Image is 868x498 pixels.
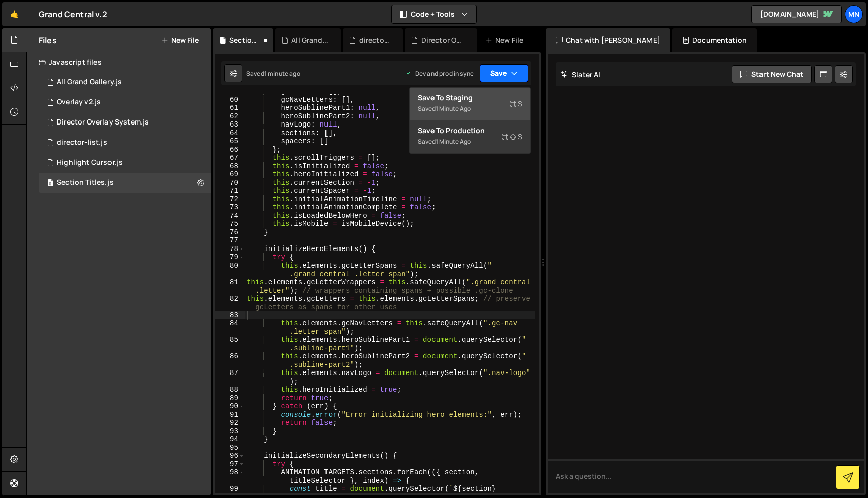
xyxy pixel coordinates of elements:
[436,104,471,113] div: 1 minute ago
[215,444,245,452] div: 95
[215,386,245,394] div: 88
[215,468,245,485] div: 98
[215,336,245,352] div: 85
[215,369,245,386] div: 87
[57,78,122,87] div: All Grand Gallery.js
[264,69,300,78] div: 1 minute ago
[161,36,199,44] button: New File
[39,173,211,193] div: 15298/40223.js
[215,394,245,403] div: 89
[510,99,522,109] span: S
[39,92,211,112] div: 15298/45944.js
[215,104,245,112] div: 61
[215,427,245,436] div: 93
[215,170,245,179] div: 69
[436,137,471,146] div: 1 minute ago
[2,2,27,26] a: 🤙
[215,352,245,369] div: 86
[57,178,114,187] div: Section Titles.js
[215,402,245,411] div: 90
[215,228,245,237] div: 76
[561,70,601,79] h2: Slater AI
[215,137,245,146] div: 65
[215,245,245,254] div: 78
[215,129,245,138] div: 64
[418,126,522,136] div: Save to Production
[215,253,245,262] div: 79
[215,187,245,195] div: 71
[215,195,245,204] div: 72
[410,120,530,153] button: Save to ProductionS Saved1 minute ago
[291,35,329,45] div: All Grand Gallery.js
[215,295,245,311] div: 82
[215,311,245,320] div: 83
[215,262,245,278] div: 80
[215,120,245,129] div: 63
[215,220,245,228] div: 75
[229,35,261,45] div: Section Titles.js
[215,435,245,444] div: 94
[215,411,245,419] div: 91
[39,112,211,133] div: 15298/42891.js
[47,180,53,188] span: 0
[405,69,474,78] div: Dev and prod in sync
[215,236,245,245] div: 77
[418,93,522,103] div: Save to Staging
[39,72,211,92] div: 15298/43578.js
[359,35,391,45] div: director-list.js
[39,153,211,173] div: 15298/43117.js
[485,35,527,45] div: New File
[215,319,245,336] div: 84
[39,35,57,46] h2: Files
[39,133,211,153] div: 15298/40379.js
[27,52,211,72] div: Javascript files
[215,278,245,295] div: 81
[732,65,812,83] button: Start new chat
[246,69,300,78] div: Saved
[418,103,522,115] div: Saved
[421,35,465,45] div: Director Overlay System.js
[57,118,149,127] div: Director Overlay System.js
[215,179,245,187] div: 70
[480,64,528,82] button: Save
[392,5,476,23] button: Code + Tools
[57,138,107,147] div: director-list.js
[215,162,245,171] div: 68
[410,88,530,120] button: Save to StagingS Saved1 minute ago
[215,146,245,154] div: 66
[215,96,245,104] div: 60
[215,460,245,469] div: 97
[215,203,245,212] div: 73
[215,112,245,121] div: 62
[502,132,522,142] span: S
[215,419,245,427] div: 92
[546,28,670,52] div: Chat with [PERSON_NAME]
[215,154,245,162] div: 67
[215,212,245,220] div: 74
[751,5,842,23] a: [DOMAIN_NAME]
[57,98,101,107] div: Overlay v2.js
[845,5,863,23] a: MN
[418,136,522,148] div: Saved
[215,452,245,460] div: 96
[672,28,757,52] div: Documentation
[39,8,107,20] div: Grand Central v.2
[57,158,123,167] div: Highlight Cursor.js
